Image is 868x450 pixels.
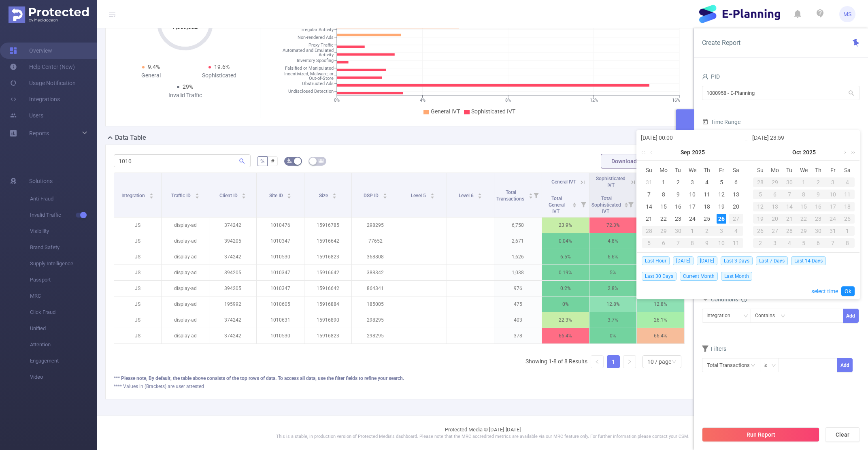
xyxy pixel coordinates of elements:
[300,27,334,32] tspan: Irregular Activity
[260,158,264,164] span: %
[319,193,329,198] span: Size
[768,225,782,237] td: October 27, 2025
[607,356,619,368] a: 1
[640,144,650,160] a: Last year (Control + left)
[700,188,714,200] td: September 11, 2025
[782,213,797,225] td: October 21, 2025
[717,214,726,224] div: 26
[685,164,700,176] th: Wed
[672,359,677,365] i: icon: down
[30,288,97,304] span: MRC
[753,200,768,213] td: October 12, 2025
[29,173,53,189] span: Solutions
[30,272,97,288] span: Passport
[797,200,811,213] td: October 15, 2025
[717,190,726,199] div: 12
[284,71,334,77] tspan: Incentivized, Malware, or
[477,192,482,197] div: Sort
[797,225,811,237] td: October 29, 2025
[298,35,334,40] tspan: Non-rendered Ads
[195,195,199,198] i: icon: caret-down
[687,177,697,187] div: 3
[782,166,797,174] span: Tu
[673,177,683,187] div: 2
[195,192,199,194] i: icon: caret-up
[591,196,621,214] span: Total Sophisticated IVT
[753,202,768,211] div: 12
[797,188,811,200] td: October 8, 2025
[768,176,782,188] td: September 29, 2025
[685,213,700,225] td: September 24, 2025
[840,237,855,249] td: November 8, 2025
[308,43,334,48] tspan: Proxy Traffic
[825,202,840,211] div: 17
[115,133,146,143] h2: Data Table
[771,363,776,369] i: icon: down
[30,223,97,239] span: Visibility
[288,89,334,94] tspan: Undisclosed Detection
[30,239,97,256] span: Brand Safety
[332,192,336,194] i: icon: caret-up
[671,166,685,174] span: Tu
[149,195,154,198] i: icon: caret-down
[840,177,855,187] div: 4
[782,202,797,211] div: 14
[768,214,782,224] div: 20
[811,176,825,188] td: October 2, 2025
[673,202,683,211] div: 16
[656,176,671,188] td: September 1, 2025
[10,43,52,59] a: Overview
[797,214,811,224] div: 22
[717,177,726,187] div: 5
[797,177,811,187] div: 1
[700,164,714,176] th: Thu
[811,202,825,211] div: 16
[729,166,743,174] span: Sa
[825,225,840,237] td: October 31, 2025
[478,192,482,194] i: icon: caret-up
[714,188,729,200] td: September 12, 2025
[714,200,729,213] td: September 19, 2025
[673,214,683,224] div: 23
[9,6,89,23] img: Protected Media
[332,195,336,198] i: icon: caret-down
[797,176,811,188] td: October 1, 2025
[825,166,840,174] span: Fr
[729,225,743,237] td: October 4, 2025
[549,196,565,214] span: Total General IVT
[383,195,387,198] i: icon: caret-down
[114,154,251,167] input: Search...
[729,176,743,188] td: September 6, 2025
[578,191,589,217] i: Filter menu
[283,48,334,53] tspan: Automated and Emulated
[753,164,768,176] th: Sun
[496,190,525,202] span: Total Transactions
[607,355,620,368] li: 1
[685,176,700,188] td: September 3, 2025
[659,214,668,224] div: 22
[505,98,511,103] tspan: 8%
[714,164,729,176] th: Fri
[825,200,840,213] td: October 17, 2025
[729,200,743,213] td: September 20, 2025
[840,213,855,225] td: October 25, 2025
[659,190,668,199] div: 8
[411,193,427,198] span: Level 5
[840,176,855,188] td: October 4, 2025
[642,166,656,174] span: Su
[840,166,855,174] span: Sa
[714,176,729,188] td: September 5, 2025
[332,192,337,197] div: Sort
[30,256,97,272] span: Supply Intelligence
[430,192,435,194] i: icon: caret-up
[753,214,768,224] div: 19
[752,133,855,143] input: End date
[171,193,192,198] span: Traffic ID
[811,200,825,213] td: October 16, 2025
[285,66,334,71] tspan: Falsified or Manipulated
[624,201,628,204] i: icon: caret-up
[782,225,797,237] td: October 28, 2025
[846,144,857,160] a: Next year (Control + right)
[825,164,840,176] th: Fri
[30,207,97,223] span: Invalid Traffic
